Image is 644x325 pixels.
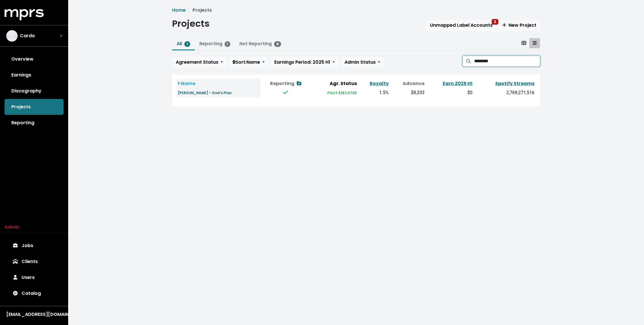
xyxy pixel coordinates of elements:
[172,57,227,68] button: Agreement Status
[177,79,260,88] th: Name
[20,32,35,39] span: Cardo
[225,41,231,47] span: 1
[186,7,212,14] li: Projects
[492,19,498,25] span: 3
[344,59,376,65] span: Admin Status
[178,89,232,96] a: [PERSON_NAME] - God's Plan
[5,67,64,83] a: Earnings
[5,311,64,318] button: [EMAIL_ADDRESS][DOMAIN_NAME]
[172,18,210,29] h1: Projects
[172,7,540,14] nav: breadcrumb
[184,41,190,47] span: 1
[5,83,64,99] a: Discography
[327,90,357,95] small: FULLY EXECUTED
[341,57,384,68] button: Admin Status
[233,59,260,65] span: Sort: Name
[443,80,472,87] a: Earn.2025 H1
[239,40,281,47] a: Not Reporting0
[5,254,64,270] a: Clients
[5,285,64,301] a: Catalog
[5,115,64,131] a: Reporting
[5,270,64,285] a: Users
[426,88,474,97] td: $0
[274,59,330,65] span: Earnings Period: 2025 H1
[260,79,310,88] th: Reporting
[5,51,64,67] a: Overview
[474,88,536,97] td: 2,769,271,516
[390,79,426,88] th: Advance
[229,57,268,68] button: Sort:Name
[499,20,540,31] button: New Project
[370,80,389,87] a: Royalty
[358,88,390,97] td: 1.5%
[172,7,186,13] a: Home
[533,41,537,45] svg: Table View
[495,80,534,87] a: Spotify Streams
[178,90,232,95] small: [PERSON_NAME] - God's Plan
[271,57,338,68] button: Earnings Period: 2025 H1
[311,79,358,88] th: Agr. Status
[6,311,62,318] div: [EMAIL_ADDRESS][DOMAIN_NAME]
[177,40,190,47] a: All1
[5,238,64,254] a: Jobs
[430,22,493,28] span: Unmapped Label Accounts
[176,59,218,65] span: Agreement Status
[199,40,231,47] a: Reporting1
[426,20,496,31] button: Unmapped Label Accounts3
[474,56,540,67] input: Search projects
[522,41,526,45] svg: Card View
[5,11,44,18] a: mprs logo
[6,30,18,42] img: The selected account / producer
[274,41,281,47] span: 0
[411,90,425,95] span: $8,333
[502,22,536,28] span: New Project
